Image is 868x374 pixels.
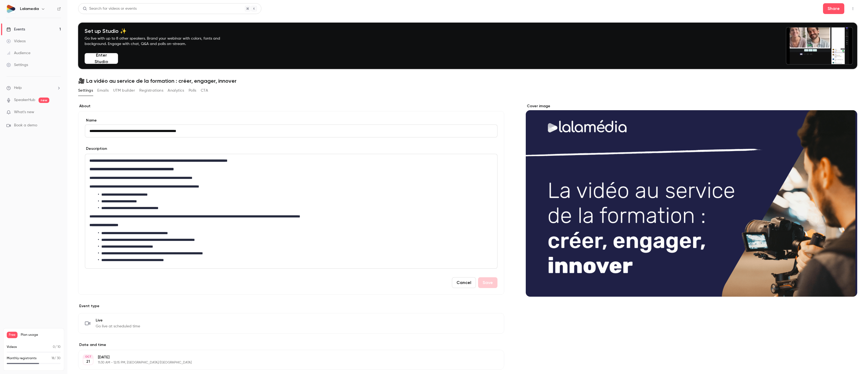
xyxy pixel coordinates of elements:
div: Videos [6,39,26,44]
span: Book a demo [14,123,37,128]
div: Search for videos or events [83,6,137,12]
label: About [78,103,504,109]
div: OCT [83,355,93,359]
span: 0 [53,345,55,349]
p: 21 [86,359,90,364]
span: Go live at scheduled time [96,324,140,329]
p: Monthly registrants [7,356,37,361]
section: Cover image [526,103,857,297]
div: Settings [6,62,28,68]
div: editor [85,154,497,268]
button: Settings [78,86,93,95]
p: Event type [78,303,504,309]
span: Free [7,332,18,338]
span: Help [14,85,22,91]
div: Audience [6,50,30,56]
p: Go live with up to 8 other speakers. Brand your webinar with colors, fonts and background. Engage... [85,36,233,47]
img: Lalamedia [7,5,15,13]
span: new [39,98,49,103]
p: 11:30 AM - 12:15 PM, [GEOGRAPHIC_DATA]/[GEOGRAPHIC_DATA] [98,361,476,365]
button: Enter Studio [85,53,118,64]
label: Date and time [78,342,504,348]
p: / 10 [53,345,61,349]
label: Description [85,146,107,151]
h6: Lalamedia [20,6,39,12]
a: SpeakerHub [14,97,35,103]
span: 18 [51,357,54,360]
button: CTA [201,86,208,95]
button: Registrations [139,86,163,95]
h1: 🎥 La vidéo au service de la formation : créer, engager, innover [78,78,857,84]
span: Live [96,318,140,323]
button: Polls [189,86,196,95]
section: description [85,154,497,269]
iframe: Noticeable Trigger [54,110,61,115]
button: Emails [97,86,109,95]
p: Videos [7,345,17,349]
label: Name [85,118,497,123]
button: Cancel [452,277,476,288]
label: Cover image [526,103,857,109]
span: What's new [14,109,34,115]
button: Analytics [168,86,184,95]
p: / 30 [51,356,61,361]
button: UTM builder [113,86,135,95]
h4: Set up Studio ✨ [85,28,233,34]
p: [DATE] [98,355,476,360]
button: Share [823,3,844,14]
div: Events [6,27,25,32]
li: help-dropdown-opener [6,85,61,91]
span: Plan usage [21,333,61,337]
